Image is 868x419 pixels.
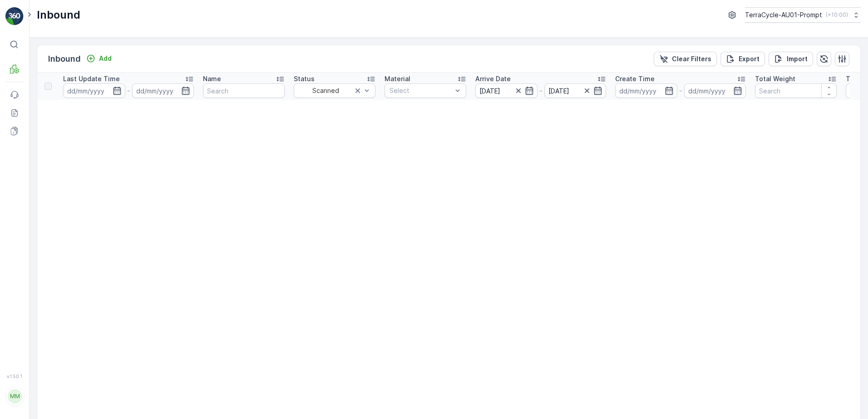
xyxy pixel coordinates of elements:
input: dd/mm/yyyy [475,83,538,98]
button: Import [769,52,813,66]
p: Total Weight [755,74,795,83]
span: First Weight : [8,179,51,186]
p: - [127,85,130,96]
p: - [539,85,542,96]
div: MM [8,389,22,404]
input: Search [755,83,837,98]
span: 1.5 kg [50,209,68,216]
p: Select [390,86,452,95]
button: TerraCycle-AU01-Prompt(+10:00) [745,7,861,23]
p: ( +10:00 ) [826,11,848,19]
p: Arrive Date [475,74,511,83]
p: Name [203,74,221,83]
p: Export [739,54,759,63]
p: Inbound [48,53,81,65]
span: 01993126509999989136LJ8503395301000650306 [30,149,189,156]
p: TerraCycle-AU01-Prompt [745,10,822,19]
span: 1.5 kg [51,179,69,186]
span: Arrive Date : [8,164,48,171]
span: Name : [8,149,30,156]
span: AU-PI0020 I Water filters [56,194,135,201]
p: Inbound [37,8,80,22]
span: [DATE] [48,164,69,171]
input: dd/mm/yyyy [132,83,194,98]
p: Create Time [615,74,655,83]
p: Last Update Time [63,74,120,83]
span: v 1.50.1 [5,374,24,379]
p: Material [385,74,410,83]
p: Status [294,74,315,83]
span: Last Weight : [8,224,51,231]
input: Search [203,83,285,98]
button: Add [83,53,115,64]
span: 0 kg [51,224,64,231]
input: dd/mm/yyyy [544,83,607,98]
button: Clear Filters [654,52,717,66]
p: Import [787,54,808,63]
span: Net Amount : [8,209,50,216]
span: Material Type : [8,194,56,201]
p: Clear Filters [672,54,711,63]
p: - [679,85,682,96]
button: Export [720,52,765,66]
img: logo [5,7,24,25]
input: dd/mm/yyyy [63,83,125,98]
p: 01993126509999989136LJ8503395301000650306 [338,8,529,19]
button: MM [5,381,24,412]
input: dd/mm/yyyy [615,83,677,98]
p: Add [99,54,112,63]
input: dd/mm/yyyy [684,83,746,98]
